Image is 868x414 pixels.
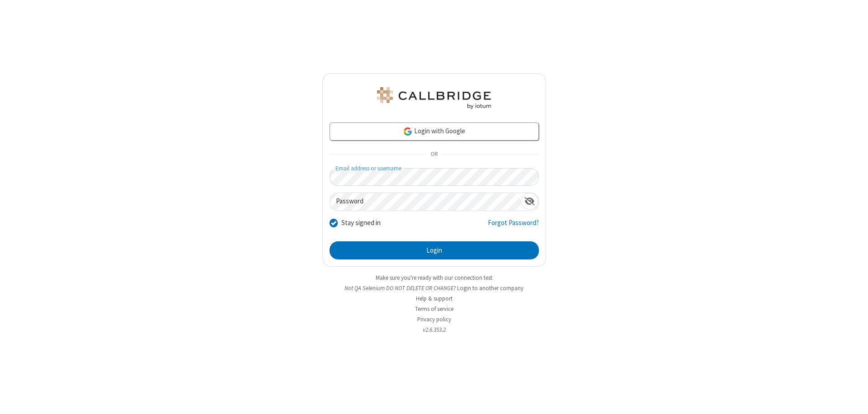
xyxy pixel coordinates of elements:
img: google-icon.png [403,127,413,136]
a: Make sure you're ready with our connection test [376,274,492,282]
span: OR [427,148,441,161]
input: Password [330,193,521,211]
input: Email address or username [330,168,539,186]
button: Login [330,241,539,259]
a: Privacy policy [417,315,451,323]
a: Forgot Password? [488,218,539,235]
a: Login with Google [330,122,539,141]
button: Login to another company [457,284,524,292]
div: Show password [521,193,538,210]
iframe: Chat [845,390,861,408]
a: Help & support [416,295,453,302]
label: Stay signed in [341,218,381,228]
li: Not QA Selenium DO NOT DELETE OR CHANGE? [322,284,546,292]
img: QA Selenium DO NOT DELETE OR CHANGE [375,87,493,109]
li: v2.6.353.2 [322,325,546,334]
a: Terms of service [415,305,453,313]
